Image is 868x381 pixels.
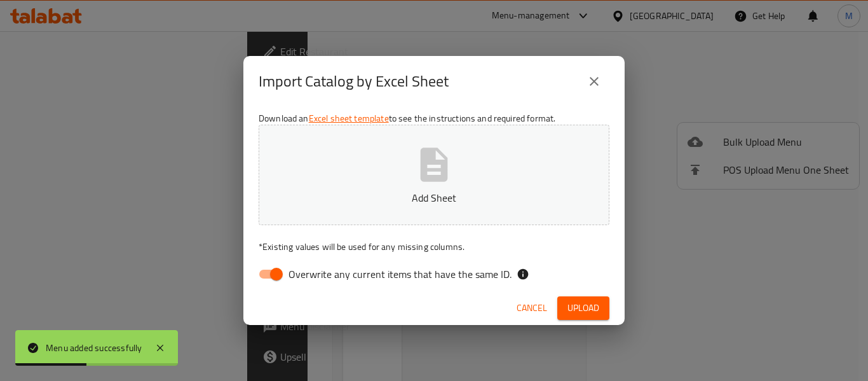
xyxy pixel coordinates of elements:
button: Upload [557,296,609,320]
div: Menu added successfully [46,341,142,355]
a: Excel sheet template [309,110,389,127]
span: Cancel [517,300,547,316]
svg: If the overwrite option isn't selected, then the items that match an existing ID will be ignored ... [517,268,529,281]
button: Add Sheet [259,125,609,225]
p: Add Sheet [278,190,590,205]
button: Cancel [512,296,552,320]
span: Upload [567,300,599,316]
h2: Import Catalog by Excel Sheet [259,71,449,92]
button: close [579,66,609,97]
span: Overwrite any current items that have the same ID. [288,267,512,282]
p: Existing values will be used for any missing columns. [259,240,609,253]
div: Download an to see the instructions and required format. [243,107,625,291]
